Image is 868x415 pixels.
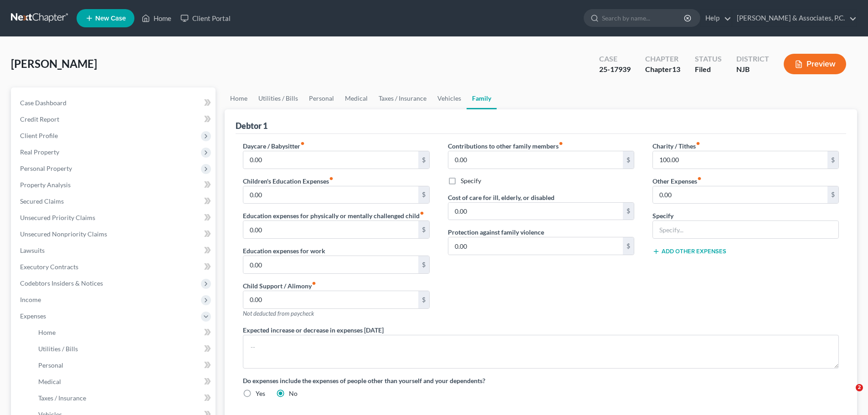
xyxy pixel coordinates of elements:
[599,64,631,75] div: 25-17939
[20,279,103,287] span: Codebtors Insiders & Notices
[243,310,314,317] span: Not deducted from paycheck
[20,312,46,320] span: Expenses
[837,384,859,406] iframe: Intercom live chat
[256,389,265,398] label: Yes
[827,186,838,204] div: $
[736,64,769,75] div: NJB
[653,221,838,238] input: Specify...
[20,115,59,123] span: Credit Report
[31,341,216,357] a: Utilities / Bills
[20,181,71,189] span: Property Analysis
[243,291,418,308] input: --
[448,151,623,169] input: --
[20,164,72,172] span: Personal Property
[236,120,267,131] div: Debtor 1
[461,176,481,185] label: Specify
[20,214,95,221] span: Unsecured Priority Claims
[243,325,384,335] label: Expected increase or decrease in expenses [DATE]
[13,95,216,111] a: Case Dashboard
[652,141,700,151] label: Charity / Tithes
[20,296,41,303] span: Income
[559,141,563,146] i: fiber_manual_record
[672,65,680,73] span: 13
[13,193,216,210] a: Secured Claims
[253,87,303,109] a: Utilities / Bills
[784,54,846,74] button: Preview
[38,361,63,369] span: Personal
[11,57,97,70] span: [PERSON_NAME]
[418,151,429,169] div: $
[653,186,827,204] input: --
[20,148,59,156] span: Real Property
[20,132,58,139] span: Client Profile
[329,176,334,181] i: fiber_manual_record
[303,87,339,109] a: Personal
[339,87,373,109] a: Medical
[448,193,555,202] label: Cost of care for ill, elderly, or disabled
[243,186,418,204] input: --
[289,389,298,398] label: No
[243,211,424,220] label: Education expenses for physically or mentally challenged child
[432,87,467,109] a: Vehicles
[827,151,838,169] div: $
[420,211,424,215] i: fiber_manual_record
[20,230,107,238] span: Unsecured Nonpriority Claims
[312,281,316,286] i: fiber_manual_record
[243,246,325,256] label: Education expenses for work
[95,15,126,22] span: New Case
[732,10,857,26] a: [PERSON_NAME] & Associates, P.C.
[243,176,334,186] label: Children's Education Expenses
[31,324,216,341] a: Home
[448,227,544,237] label: Protection against family violence
[602,10,685,26] input: Search by name...
[448,203,623,220] input: --
[243,376,839,385] label: Do expenses include the expenses of people other than yourself and your dependents?
[652,176,702,186] label: Other Expenses
[243,151,418,169] input: --
[20,246,45,254] span: Lawsuits
[31,374,216,390] a: Medical
[623,237,634,255] div: $
[623,151,634,169] div: $
[300,141,305,146] i: fiber_manual_record
[20,99,67,107] span: Case Dashboard
[31,390,216,406] a: Taxes / Insurance
[176,10,235,26] a: Client Portal
[645,54,680,64] div: Chapter
[696,141,700,146] i: fiber_manual_record
[20,263,78,271] span: Executory Contracts
[13,242,216,259] a: Lawsuits
[418,291,429,308] div: $
[243,281,316,291] label: Child Support / Alimony
[137,10,176,26] a: Home
[599,54,631,64] div: Case
[448,141,563,151] label: Contributions to other family members
[38,378,61,385] span: Medical
[38,394,86,402] span: Taxes / Insurance
[652,211,673,220] label: Specify
[653,151,827,169] input: --
[695,54,722,64] div: Status
[20,197,64,205] span: Secured Claims
[13,210,216,226] a: Unsecured Priority Claims
[13,111,216,128] a: Credit Report
[623,203,634,220] div: $
[697,176,702,181] i: fiber_manual_record
[736,54,769,64] div: District
[652,248,726,255] button: Add Other Expenses
[13,226,216,242] a: Unsecured Nonpriority Claims
[856,384,863,391] span: 2
[243,141,305,151] label: Daycare / Babysitter
[695,64,722,75] div: Filed
[418,221,429,238] div: $
[13,259,216,275] a: Executory Contracts
[243,256,418,273] input: --
[373,87,432,109] a: Taxes / Insurance
[418,186,429,204] div: $
[31,357,216,374] a: Personal
[701,10,731,26] a: Help
[645,64,680,75] div: Chapter
[243,221,418,238] input: --
[448,237,623,255] input: --
[418,256,429,273] div: $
